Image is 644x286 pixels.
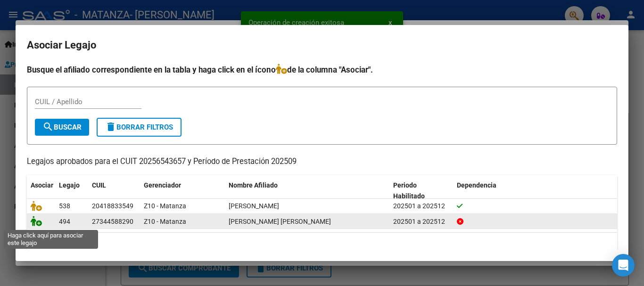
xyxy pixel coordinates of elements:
[612,254,635,277] div: Open Intercom Messenger
[229,202,279,210] span: PINEDA GASTON EZEQUIEL
[27,175,55,206] datatable-header-cell: Asociar
[88,175,140,206] datatable-header-cell: CUIL
[97,118,182,137] button: Borrar Filtros
[393,181,425,200] span: Periodo Habilitado
[92,216,133,227] div: 27344588290
[229,218,331,225] span: ALDERETE NARA ROXANA
[457,181,496,189] span: Dependencia
[42,121,54,132] mat-icon: search
[105,123,173,131] span: Borrar Filtros
[35,119,89,136] button: Buscar
[27,156,617,168] p: Legajos aprobados para el CUIT 20256543657 y Período de Prestación 202509
[225,175,389,206] datatable-header-cell: Nombre Afiliado
[27,36,617,54] h2: Asociar Legajo
[393,216,449,227] div: 202501 a 202512
[27,233,617,256] div: 2 registros
[105,121,116,132] mat-icon: delete
[27,64,617,76] h4: Busque el afiliado correspondiente en la tabla y haga click en el ícono de la columna "Asociar".
[144,202,186,210] span: Z10 - Matanza
[59,218,70,225] span: 494
[453,175,618,206] datatable-header-cell: Dependencia
[42,123,82,131] span: Buscar
[229,181,278,189] span: Nombre Afiliado
[31,181,53,189] span: Asociar
[92,201,133,212] div: 20418833549
[393,201,449,212] div: 202501 a 202512
[59,202,70,210] span: 538
[92,181,106,189] span: CUIL
[144,218,186,225] span: Z10 - Matanza
[59,181,80,189] span: Legajo
[144,181,181,189] span: Gerenciador
[389,175,453,206] datatable-header-cell: Periodo Habilitado
[140,175,225,206] datatable-header-cell: Gerenciador
[55,175,88,206] datatable-header-cell: Legajo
